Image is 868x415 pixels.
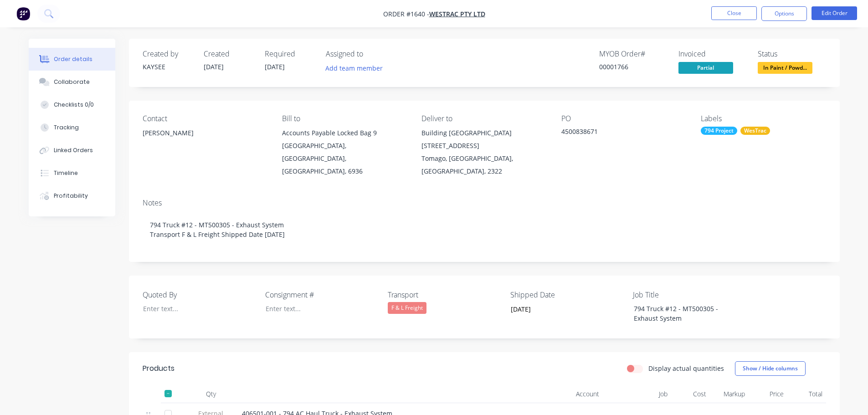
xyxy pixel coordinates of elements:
button: Checklists 0/0 [29,93,115,116]
label: Job Title [633,289,747,300]
div: Checklists 0/0 [54,101,94,109]
button: Show / Hide columns [735,361,806,376]
button: Close [711,6,757,20]
div: [GEOGRAPHIC_DATA], [GEOGRAPHIC_DATA], [GEOGRAPHIC_DATA], 6936 [282,139,407,178]
div: Order details [54,55,92,63]
div: Price [749,385,787,403]
input: Enter date [504,302,618,316]
div: Cost [671,385,710,403]
button: Options [761,6,807,21]
span: [DATE] [265,62,285,71]
div: Required [265,50,315,58]
div: Total [787,385,826,403]
div: Accounts Payable Locked Bag 9[GEOGRAPHIC_DATA], [GEOGRAPHIC_DATA], [GEOGRAPHIC_DATA], 6936 [282,127,407,178]
div: Tracking [54,123,79,132]
div: Notes [143,199,826,207]
div: F & L Freight [388,302,426,314]
div: Created [204,50,254,58]
div: Invoiced [678,50,747,58]
div: Linked Orders [54,146,93,154]
div: Status [758,50,826,58]
label: Transport [388,289,502,300]
div: 00001766 [599,62,668,72]
button: Tracking [29,116,115,139]
button: Add team member [320,62,387,74]
div: Products [143,363,175,374]
div: [PERSON_NAME] [143,127,267,139]
div: KAYSEE [143,62,193,72]
div: Assigned to [326,50,417,58]
div: Created by [143,50,193,58]
div: 794 Project [701,127,737,135]
span: Order #1640 - [383,10,429,18]
a: WesTrac Pty Ltd [429,10,485,18]
div: 794 Truck #12 - MT500305 - Exhaust System Transport F & L Freight Shipped Date [DATE] [143,211,826,248]
button: Linked Orders [29,139,115,162]
button: Collaborate [29,71,115,93]
div: 794 Truck #12 - MT500305 - Exhaust System [627,302,740,325]
div: Building [GEOGRAPHIC_DATA][STREET_ADDRESS]Tomago, [GEOGRAPHIC_DATA], [GEOGRAPHIC_DATA], 2322 [421,127,546,178]
div: Timeline [54,169,78,177]
label: Quoted By [143,289,257,300]
div: Account [512,385,603,403]
div: Deliver to [421,114,546,123]
div: 4500838671 [561,127,675,139]
div: Tomago, [GEOGRAPHIC_DATA], [GEOGRAPHIC_DATA], 2322 [421,152,546,178]
span: In Paint / Powd... [758,62,812,73]
button: Profitability [29,184,115,207]
span: [DATE] [204,62,224,71]
label: Display actual quantities [648,364,724,373]
button: Timeline [29,162,115,184]
label: Consignment # [265,289,379,300]
div: Accounts Payable Locked Bag 9 [282,127,407,139]
div: MYOB Order # [599,50,668,58]
div: [PERSON_NAME] [143,127,267,156]
button: Add team member [326,62,388,74]
div: Markup [710,385,749,403]
label: Shipped Date [510,289,624,300]
div: Bill to [282,114,407,123]
div: Job [603,385,671,403]
div: Collaborate [54,78,90,86]
span: Partial [678,62,733,73]
img: Factory [16,7,30,20]
div: PO [561,114,686,123]
div: Building [GEOGRAPHIC_DATA][STREET_ADDRESS] [421,127,546,152]
div: Contact [143,114,267,123]
div: Qty [184,385,238,403]
div: Labels [701,114,826,123]
button: Edit Order [812,6,857,20]
div: WesTrac [740,127,770,135]
button: In Paint / Powd... [758,62,812,76]
div: Profitability [54,192,88,200]
button: Order details [29,48,115,71]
